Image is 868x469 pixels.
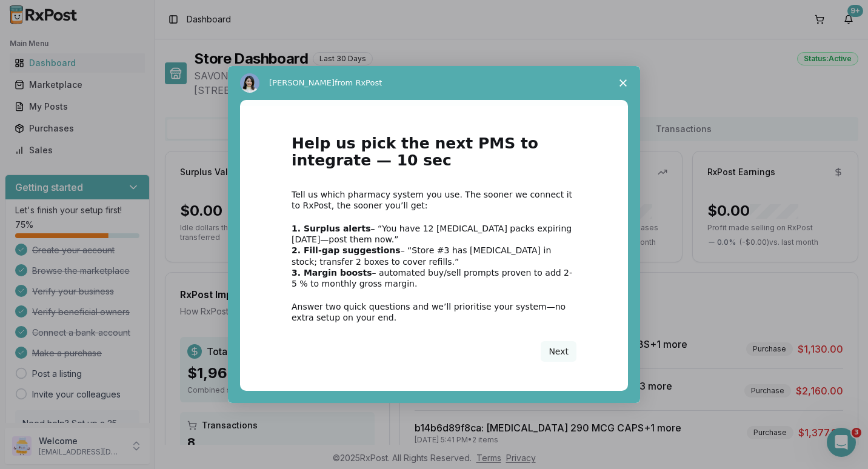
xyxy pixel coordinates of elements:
b: 2. Fill-gap suggestions [292,245,401,255]
div: – automated buy/sell prompts proven to add 2-5 % to monthly gross margin. [292,267,576,289]
b: 3. Margin boosts [292,268,372,278]
div: Tell us which pharmacy system you use. The sooner we connect it to RxPost, the sooner you’ll get: [292,189,576,211]
span: Close survey [606,66,640,100]
span: from RxPost [335,78,382,87]
h1: Help us pick the next PMS to integrate — 10 sec [292,135,576,177]
button: Next [541,341,576,362]
div: – “Store #3 has [MEDICAL_DATA] in stock; transfer 2 boxes to cover refills.” [292,245,576,267]
div: – “You have 12 [MEDICAL_DATA] packs expiring [DATE]—post them now.” [292,223,576,245]
div: Answer two quick questions and we’ll prioritise your system—no extra setup on your end. [292,301,576,323]
b: 1. Surplus alerts [292,224,371,233]
img: Profile image for Alice [240,73,259,93]
span: [PERSON_NAME] [269,78,335,87]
